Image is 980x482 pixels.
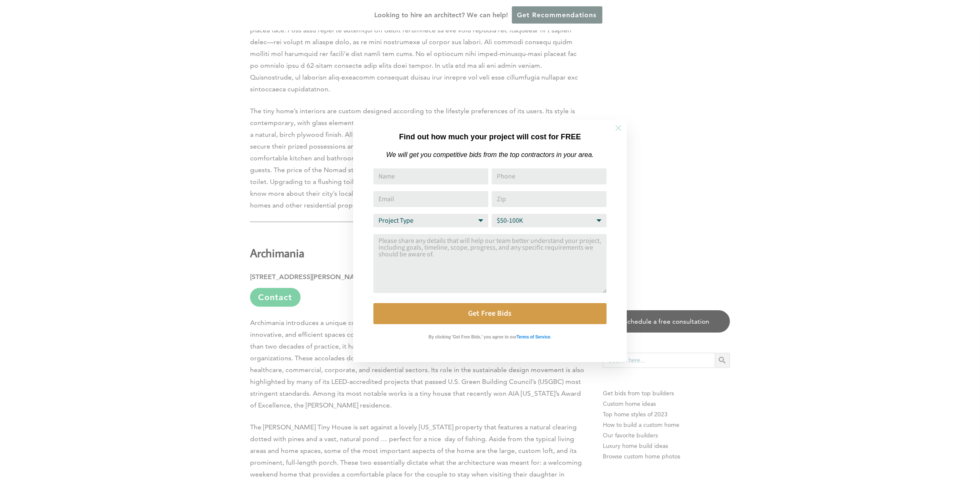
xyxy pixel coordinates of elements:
[373,303,607,324] button: Get Free Bids
[604,113,633,143] button: Close
[492,168,607,184] input: Phone
[517,335,550,339] strong: Terms of Service
[492,191,607,207] input: Zip
[373,214,488,227] select: Project Type
[429,335,517,339] strong: By clicking 'Get Free Bids,' you agree to our
[399,133,581,141] strong: Find out how much your project will cost for FREE
[373,168,488,184] input: Name
[373,191,488,207] input: Email Address
[517,333,550,340] a: Terms of Service
[818,421,970,472] iframe: Drift Widget Chat Controller
[386,151,594,158] em: We will get you competitive bids from the top contractors in your area.
[373,234,607,293] textarea: Comment or Message
[492,214,607,227] select: Budget Range
[550,335,551,339] strong: .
